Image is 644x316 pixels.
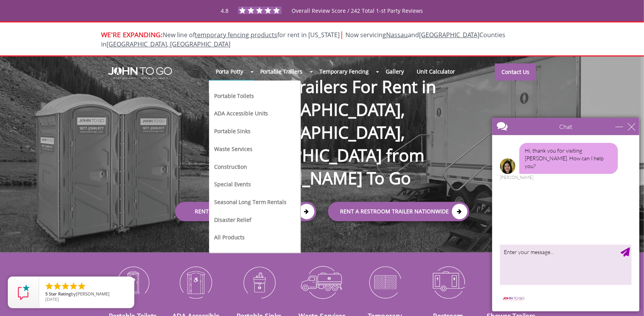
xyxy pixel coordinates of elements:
[254,63,309,80] a: Portable Trailers
[213,91,254,100] a: Portable Toilets
[486,262,537,302] img: Shower-Trailers-icon_N.png
[213,215,252,223] a: Disaster Relief
[45,282,54,291] li: 
[359,262,411,302] img: Temporary-Fencing-cion_N.png
[101,31,506,49] span: New line of for rent in [US_STATE]
[213,233,246,241] a: All Products
[175,202,316,221] a: Rent a Porta Potty Locally
[213,127,251,135] a: Portable Sinks
[107,262,159,302] img: Portable-Toilets-icon_N.png
[53,282,62,291] li: 
[292,7,423,30] span: Overall Review Score / 242 Total 1-st Party Reviews
[61,282,70,291] li: 
[76,291,110,297] span: [PERSON_NAME]
[101,30,163,39] span: WE'RE EXPANDING:
[213,180,252,188] a: Special Events
[221,7,229,14] span: 4.8
[213,144,253,153] a: Waste Services
[69,282,78,291] li: 
[45,291,48,297] span: 5
[379,63,410,80] a: Gallery
[313,63,375,80] a: Temporary Fencing
[209,63,250,80] a: Porta Potty
[45,292,128,297] span: by
[77,282,86,291] li: 
[422,262,474,302] img: Restroom-Trailers-icon_N.png
[16,285,31,300] img: Review Rating
[233,262,285,302] img: Portable-Sinks-icon_N.png
[45,296,59,302] span: [DATE]
[213,197,287,206] a: Seasonal Long Term Rentals
[108,67,172,79] img: JOHN to go
[213,162,248,170] a: Construction
[49,291,71,297] span: Star Rating
[107,40,231,48] a: [GEOGRAPHIC_DATA], [GEOGRAPHIC_DATA]
[213,109,269,117] a: ADA Accessible Units
[328,202,469,221] a: rent a RESTROOM TRAILER Nationwide
[419,31,480,39] a: [GEOGRAPHIC_DATA]
[410,63,462,80] a: Unit Calculator
[195,31,278,39] a: temporary fencing products
[296,262,348,302] img: Waste-Services-icon_N.png
[167,50,477,189] h1: Bathroom Trailers For Rent in [GEOGRAPHIC_DATA], [GEOGRAPHIC_DATA], [GEOGRAPHIC_DATA] from [PERSO...
[495,64,536,81] a: Contact Us
[170,262,222,302] img: ADA-Accessible-Units-icon_N.png
[386,31,408,39] a: Nassau
[340,29,344,39] span: |
[488,113,644,316] iframe: Live Chat Box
